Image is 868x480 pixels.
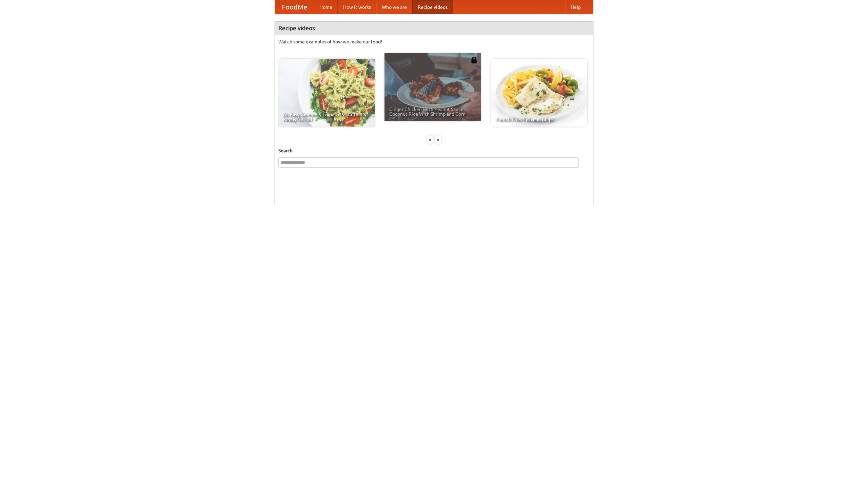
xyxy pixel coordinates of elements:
[412,0,453,14] a: Recipe videos
[427,135,433,144] div: «
[471,57,477,63] img: 483408.png
[565,0,586,14] a: Help
[338,0,376,14] a: How it works
[376,0,412,14] a: Who we are
[278,59,375,127] a: An Easy, Summery Tomato Pasta That's Ready for Fall
[278,147,590,154] h5: Search
[278,38,590,45] p: Watch some examples of how we make our food!
[496,117,583,122] span: French Fries Fish and Chips
[275,0,314,14] a: FoodMe
[283,112,370,122] span: An Easy, Summery Tomato Pasta That's Ready for Fall
[314,0,338,14] a: Home
[275,21,593,35] h4: Recipe videos
[435,135,441,144] div: »
[491,59,587,127] a: French Fries Fish and Chips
